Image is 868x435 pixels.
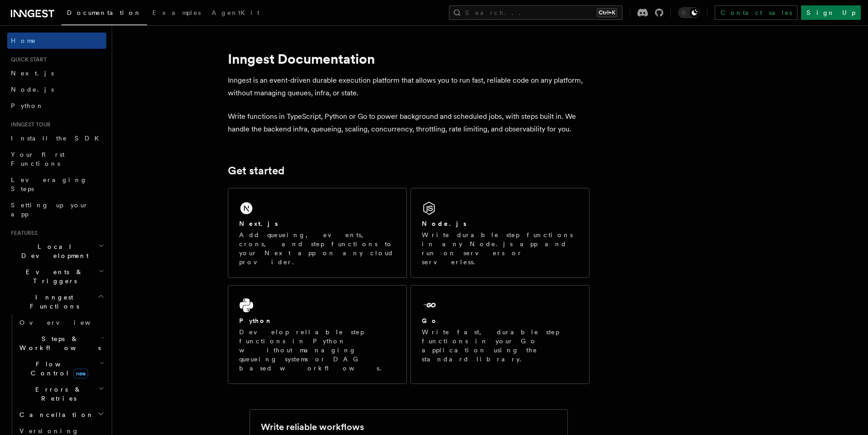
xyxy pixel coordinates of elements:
h2: Python [239,316,273,325]
span: Next.js [11,70,54,77]
button: Cancellation [16,407,106,423]
span: Setting up your app [11,201,89,218]
p: Write fast, durable step functions in your Go application using the standard library. [422,327,578,364]
kbd: Ctrl+K [597,8,617,17]
h1: Inngest Documentation [228,51,590,67]
h2: Node.js [422,219,467,228]
a: Node.jsWrite durable step functions in any Node.js app and run on servers or serverless. [410,188,590,278]
span: new [73,369,88,379]
a: Get started [228,164,284,177]
a: Your first Functions [7,146,106,172]
span: Your first Functions [11,151,65,167]
span: Node.js [11,86,54,93]
span: Events & Triggers [7,267,99,285]
span: Inngest tour [7,121,51,128]
span: Documentation [67,9,142,16]
button: Steps & Workflows [16,331,106,356]
span: Overview [19,319,113,326]
span: Home [11,36,36,45]
a: Home [7,33,106,49]
span: Python [11,102,44,109]
span: Inngest Functions [7,293,98,311]
span: Quick start [7,56,47,63]
a: Overview [16,314,106,331]
p: Develop reliable step functions in Python without managing queueing systems or DAG based workflows. [239,327,396,373]
a: Documentation [61,3,147,25]
button: Inngest Functions [7,289,106,314]
a: PythonDevelop reliable step functions in Python without managing queueing systems or DAG based wo... [228,285,407,384]
span: AgentKit [212,9,259,16]
a: Setting up your app [7,197,106,222]
p: Write functions in TypeScript, Python or Go to power background and scheduled jobs, with steps bu... [228,110,590,136]
span: Steps & Workflows [16,334,101,352]
h2: Next.js [239,219,278,228]
a: Next.jsAdd queueing, events, crons, and step functions to your Next app on any cloud provider. [228,188,407,278]
span: Flow Control [16,360,99,378]
button: Events & Triggers [7,264,106,289]
span: Install the SDK [11,135,104,142]
span: Cancellation [16,410,94,419]
span: Versioning [19,427,79,435]
h2: Write reliable workflows [261,421,364,433]
a: Sign Up [801,5,861,20]
p: Add queueing, events, crons, and step functions to your Next app on any cloud provider. [239,230,396,267]
span: Examples [152,9,201,16]
a: GoWrite fast, durable step functions in your Go application using the standard library. [410,285,590,384]
p: Write durable step functions in any Node.js app and run on servers or serverless. [422,230,578,267]
a: Leveraging Steps [7,172,106,197]
button: Toggle dark mode [678,7,700,18]
button: Errors & Retries [16,381,106,407]
a: Contact sales [715,5,797,20]
a: Next.js [7,65,106,81]
span: Leveraging Steps [11,176,87,192]
a: Install the SDK [7,130,106,146]
h2: Go [422,316,438,325]
button: Flow Controlnew [16,356,106,381]
span: Local Development [7,242,99,260]
button: Search...Ctrl+K [449,5,623,20]
p: Inngest is an event-driven durable execution platform that allows you to run fast, reliable code ... [228,74,590,99]
a: AgentKit [206,3,265,24]
a: Python [7,98,106,114]
span: Errors & Retries [16,385,98,403]
a: Examples [147,3,206,24]
button: Local Development [7,239,106,264]
a: Node.js [7,81,106,98]
span: Features [7,229,38,237]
